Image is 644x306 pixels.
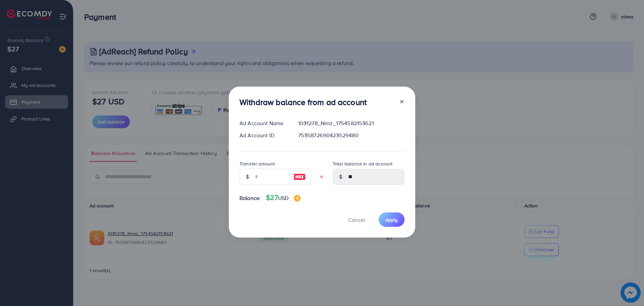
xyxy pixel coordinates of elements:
span: Apply [385,216,398,223]
label: Total balance in ad account [333,160,392,167]
span: USD [278,194,288,202]
div: 7535872690423529480 [293,132,410,139]
div: 1031278_Nimz_1754582153621 [293,119,410,127]
div: Ad Account ID [234,132,293,139]
h3: Withdraw balance from ad account [239,97,367,107]
h4: $27 [266,194,301,202]
img: image [294,195,301,202]
img: image [293,173,306,181]
span: Balance: [239,194,261,202]
span: Cancel [348,216,365,223]
div: Ad Account Name [234,119,293,127]
button: Apply [379,212,405,227]
label: Transfer amount [239,160,275,167]
button: Cancel [340,212,373,227]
